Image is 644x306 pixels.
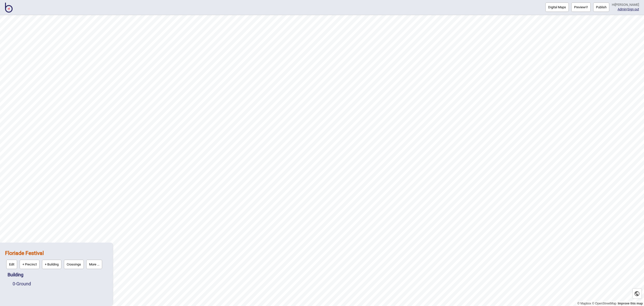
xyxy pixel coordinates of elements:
a: Building [8,272,23,277]
img: preview [585,6,588,8]
button: Crossings [64,260,84,269]
a: Admin [618,7,627,11]
a: OpenStreetMap [592,302,616,305]
button: Publish [593,3,609,12]
a: 0-Ground [13,281,31,286]
a: Edit [5,258,18,270]
button: More ... [86,260,102,269]
button: + Precinct [20,260,39,269]
img: BindiMaps CMS [5,3,13,13]
button: Edit [6,260,17,269]
a: More ... [85,258,103,270]
span: | [618,7,627,11]
button: Sign out [627,7,639,11]
button: Preview [571,3,591,12]
div: Ground [13,279,108,288]
button: Digital Maps [545,3,569,12]
div: Hi [PERSON_NAME] [612,3,639,7]
a: Previewpreview [571,3,591,12]
button: + Building [42,260,61,269]
a: Floriade Festival [5,250,44,256]
a: Crossings [63,258,85,270]
a: Map feedback [618,302,643,305]
a: Mapbox [577,302,591,305]
div: Floriade Festival [5,248,108,270]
